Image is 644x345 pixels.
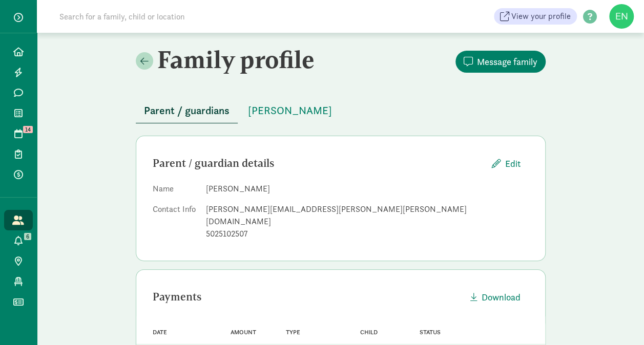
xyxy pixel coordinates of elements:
span: Date [153,329,167,336]
span: Message family [477,55,537,69]
a: 14 [4,123,33,144]
dt: Contact Info [153,203,198,244]
span: Status [420,329,441,336]
dd: [PERSON_NAME] [206,183,529,195]
span: Child [360,329,378,336]
div: 5025102507 [206,228,529,240]
a: Parent / guardians [136,105,238,117]
div: Parent / guardian details [153,155,484,171]
span: Type [286,329,300,336]
div: Payments [153,289,462,305]
button: Message family [455,51,546,73]
button: Edit [484,153,529,175]
h2: Family profile [136,45,339,74]
input: Search for a family, child or location [53,6,341,27]
span: 14 [23,126,33,133]
button: Download [462,286,529,308]
span: [PERSON_NAME] [248,102,332,119]
span: Download [482,290,521,304]
button: Parent / guardians [136,98,238,123]
span: 6 [24,233,31,240]
dt: Name [153,183,198,199]
div: [PERSON_NAME][EMAIL_ADDRESS][PERSON_NAME][PERSON_NAME][DOMAIN_NAME] [206,203,529,228]
span: View your profile [511,10,571,23]
span: Parent / guardians [144,102,230,119]
span: Amount [231,329,256,336]
span: Edit [505,157,521,170]
a: [PERSON_NAME] [240,105,340,117]
a: View your profile [494,8,577,25]
a: 6 [4,230,33,251]
button: [PERSON_NAME] [240,98,340,123]
iframe: Chat Widget [593,296,644,345]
